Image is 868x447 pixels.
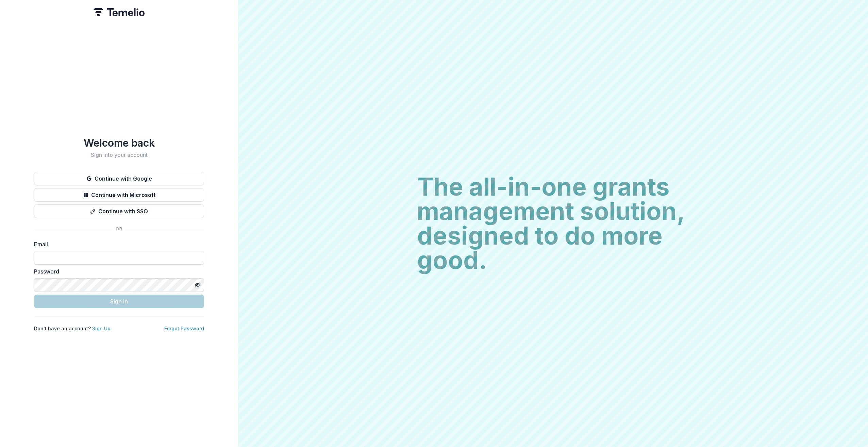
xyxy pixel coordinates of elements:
img: Temelio [94,8,145,16]
button: Toggle password visibility [192,280,203,291]
h2: Sign into your account [34,152,204,158]
button: Continue with Google [34,172,204,185]
a: Forgot Password [164,326,204,331]
a: Sign Up [92,326,111,331]
button: Continue with SSO [34,204,204,218]
label: Email [34,240,200,248]
button: Continue with Microsoft [34,188,204,202]
label: Password [34,267,200,276]
p: Don't have an account? [34,325,111,332]
button: Sign In [34,295,204,308]
h1: Welcome back [34,137,204,149]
